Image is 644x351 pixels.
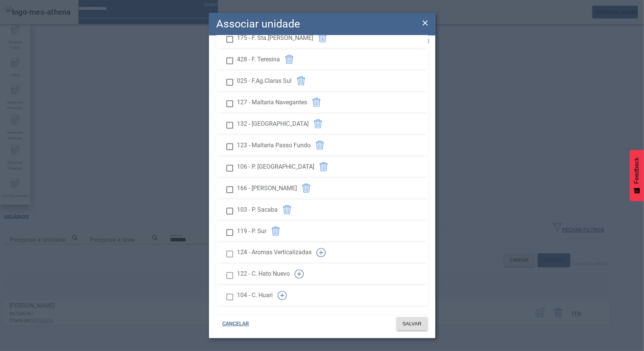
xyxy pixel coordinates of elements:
span: CANCELAR [223,320,249,328]
button: Feedback - Mostrar pesquisa [630,150,644,201]
span: 106 - P. [GEOGRAPHIC_DATA] [237,162,315,171]
span: 104 - C. Huari [237,291,273,300]
span: 122 - C. Hato Nuevo [237,270,290,279]
span: 119 - P. Sur [237,227,267,236]
span: 132 - [GEOGRAPHIC_DATA] [237,119,309,128]
span: 123 - Maltaria Passo Fundo [237,141,311,150]
span: Feedback [633,157,640,184]
span: 127 - Maltaria Navegantes [237,98,307,107]
span: 175 - F. Sta.[PERSON_NAME] [237,34,314,43]
button: SALVAR [397,317,428,331]
span: 124 - Aromas Verticalizadas [237,248,312,257]
span: SALVAR [403,320,422,328]
span: 166 - [PERSON_NAME] [237,184,297,193]
h2: Associar unidade [217,16,300,32]
span: 103 - P. Sacaba [237,205,278,214]
button: CANCELAR [217,317,255,331]
span: 025 - F.Ag.Claras Sul [237,76,292,85]
span: 428 - F. Teresina [237,55,280,64]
